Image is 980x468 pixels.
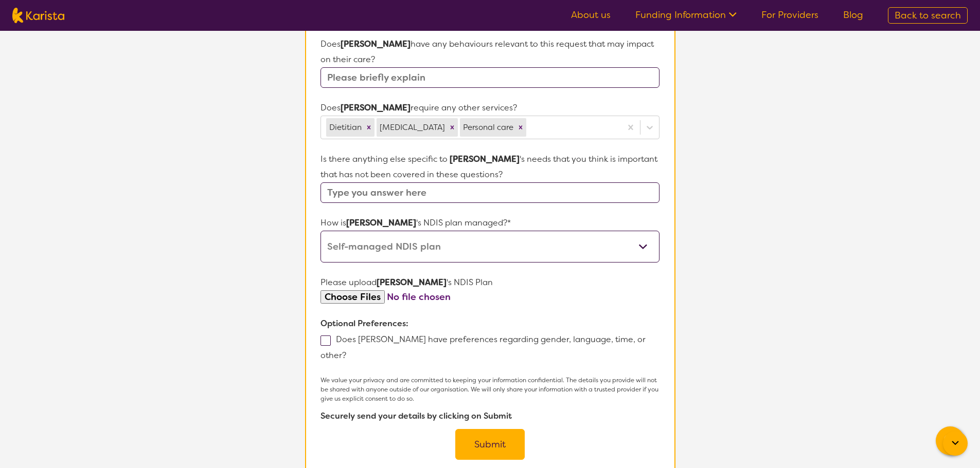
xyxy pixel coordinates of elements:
b: Optional Preferences: [320,318,408,329]
div: Remove Personal care [515,118,526,137]
strong: [PERSON_NAME] [346,217,416,228]
input: Type you answer here [320,182,659,203]
div: Remove Occupational therapy [447,118,458,137]
strong: [PERSON_NAME] [450,154,520,164]
a: About us [571,9,611,21]
button: Channel Menu [936,426,965,455]
p: Does require any other services? [320,100,659,116]
p: Does have any behaviours relevant to this request that may impact on their care? [320,36,659,67]
a: Blog [843,9,863,21]
label: Does [PERSON_NAME] have preferences regarding gender, language, time, or other? [320,334,646,361]
div: Personal care [460,118,515,137]
b: Securely send your details by clicking on Submit [320,410,512,421]
strong: [PERSON_NAME] [341,39,411,49]
span: Back to search [895,9,961,22]
p: We value your privacy and are committed to keeping your information confidential. The details you... [320,376,659,403]
p: Please upload 's NDIS Plan [320,275,659,290]
strong: [PERSON_NAME] [377,277,447,288]
div: Remove Dietitian [363,118,375,137]
a: For Providers [761,9,818,21]
div: [MEDICAL_DATA] [377,118,447,137]
strong: [PERSON_NAME] [341,102,411,113]
div: Dietitian [326,118,363,137]
img: Karista logo [12,8,64,23]
p: Is there anything else specific to 's needs that you think is important that has not been covered... [320,152,659,182]
a: Funding Information [635,9,737,21]
p: How is 's NDIS plan managed?* [320,215,659,231]
button: Submit [455,429,525,460]
a: Back to search [888,7,968,24]
input: Please briefly explain [320,67,659,88]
